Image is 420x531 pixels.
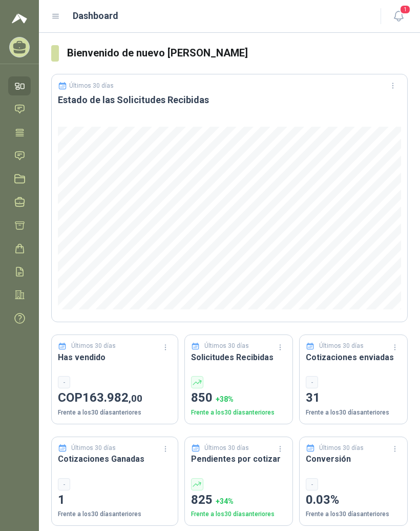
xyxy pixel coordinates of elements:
[58,351,172,364] h3: Has vendido
[58,388,172,408] p: COP
[319,341,364,351] p: Últimos 30 días
[129,392,142,404] span: ,00
[306,453,401,465] h3: Conversión
[73,9,118,23] h1: Dashboard
[306,388,401,408] p: 31
[82,390,142,405] span: 163.982
[389,7,408,26] button: 1
[191,351,286,364] h3: Solicitudes Recibidas
[306,376,318,388] div: -
[191,408,286,418] p: Frente a los 30 días anteriores
[306,478,318,490] div: -
[216,497,234,505] span: + 34 %
[204,341,249,351] p: Últimos 30 días
[204,443,249,453] p: Últimos 30 días
[58,408,172,418] p: Frente a los 30 días anteriores
[191,490,286,510] p: 825
[306,509,401,519] p: Frente a los 30 días anteriores
[306,351,401,364] h3: Cotizaciones enviadas
[58,453,172,465] h3: Cotizaciones Ganadas
[191,453,286,465] h3: Pendientes por cotizar
[58,94,401,106] h3: Estado de las Solicitudes Recibidas
[191,509,286,519] p: Frente a los 30 días anteriores
[58,376,70,388] div: -
[191,388,286,408] p: 850
[216,395,234,403] span: + 38 %
[71,341,116,351] p: Últimos 30 días
[400,5,411,14] span: 1
[12,12,27,25] img: Logo peakr
[319,443,364,453] p: Últimos 30 días
[306,408,401,418] p: Frente a los 30 días anteriores
[58,509,172,519] p: Frente a los 30 días anteriores
[306,490,401,510] p: 0.03%
[67,45,408,61] h3: Bienvenido de nuevo [PERSON_NAME]
[69,82,114,89] p: Últimos 30 días
[58,478,70,490] div: -
[58,490,172,510] p: 1
[71,443,116,453] p: Últimos 30 días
